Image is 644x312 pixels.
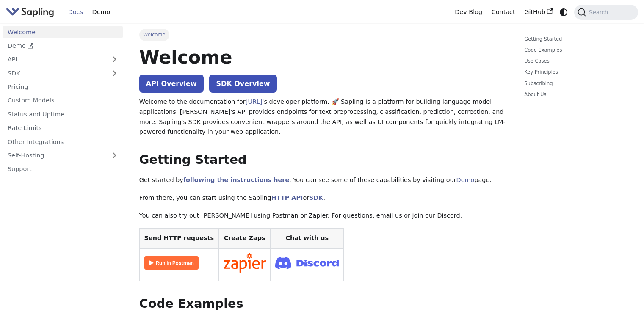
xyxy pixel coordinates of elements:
[3,53,106,66] a: API
[139,152,506,168] h2: Getting Started
[309,194,323,201] a: SDK
[524,46,629,54] a: Code Examples
[271,229,344,248] th: Chat with us
[139,193,506,203] p: From there, you can start using the Sapling or .
[558,6,570,18] button: Switch between dark and light mode (currently system mode)
[3,163,123,175] a: Support
[3,108,123,120] a: Status and Uptime
[3,26,123,38] a: Welcome
[139,29,506,41] nav: Breadcrumbs
[183,177,289,183] a: following the instructions here
[487,6,520,19] a: Contact
[520,6,557,19] a: GitHub
[3,149,123,162] a: Self-Hosting
[106,67,123,79] button: Expand sidebar category 'SDK'
[456,177,475,183] a: Demo
[271,194,303,201] a: HTTP API
[6,6,57,18] a: Sapling.aiSapling.ai
[524,57,629,65] a: Use Cases
[139,97,506,137] p: Welcome to the documentation for 's developer platform. 🚀 Sapling is a platform for building lang...
[3,81,123,93] a: Pricing
[6,6,54,18] img: Sapling.ai
[209,75,276,93] a: SDK Overview
[139,175,506,185] p: Get started by . You can see some of these capabilities by visiting our page.
[64,6,88,19] a: Docs
[139,211,506,221] p: You can also try out [PERSON_NAME] using Postman or Zapier. For questions, email us or join our D...
[524,91,629,99] a: About Us
[524,68,629,76] a: Key Principles
[3,67,106,79] a: SDK
[139,229,218,248] th: Send HTTP requests
[3,135,123,148] a: Other Integrations
[3,94,123,107] a: Custom Models
[246,98,263,105] a: [URL]
[524,80,629,88] a: Subscribing
[275,254,339,272] img: Join Discord
[139,46,506,69] h1: Welcome
[144,256,199,270] img: Run in Postman
[106,53,123,66] button: Expand sidebar category 'API'
[450,6,486,19] a: Dev Blog
[3,40,123,52] a: Demo
[586,9,613,16] span: Search
[524,35,629,43] a: Getting Started
[88,6,115,19] a: Demo
[224,253,266,273] img: Connect in Zapier
[139,75,204,93] a: API Overview
[139,296,506,312] h2: Code Examples
[218,229,271,248] th: Create Zaps
[139,29,169,41] span: Welcome
[574,5,638,20] button: Search (Command+K)
[3,122,123,134] a: Rate Limits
